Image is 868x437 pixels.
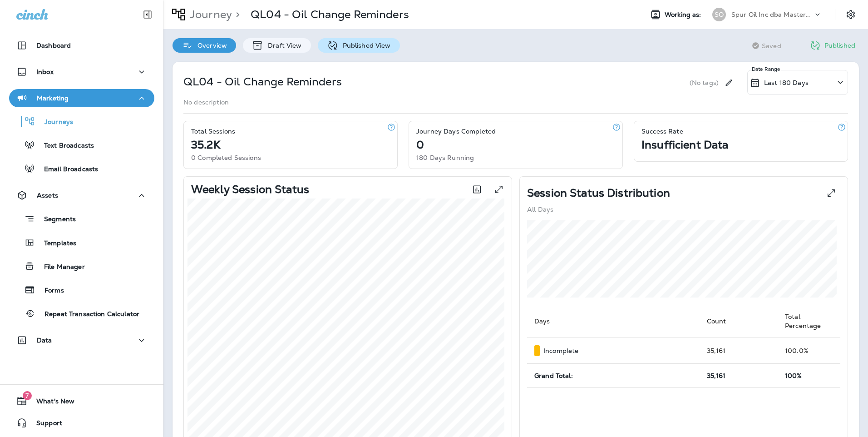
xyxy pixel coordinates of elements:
[9,304,154,323] button: Repeat Transaction Calculator
[700,338,778,364] td: 35,161
[23,391,32,400] span: 7
[263,42,301,49] p: Draft View
[641,128,683,135] p: Success Rate
[490,180,508,199] button: View graph expanded to full screen
[641,141,728,149] p: Insufficient Data
[9,135,154,154] button: Text Broadcasts
[35,239,76,248] p: Templates
[700,305,778,338] th: Count
[665,11,703,19] span: Working as:
[251,8,409,21] p: QL04 - Oil Change Reminders
[35,215,76,224] p: Segments
[37,192,58,199] p: Assets
[824,42,855,49] p: Published
[731,11,813,18] p: Spur Oil Inc dba MasterLube
[27,397,74,408] span: What's New
[9,414,154,432] button: Support
[9,112,154,131] button: Journeys
[416,154,474,161] p: 180 Days Running
[778,305,840,338] th: Total Percentage
[135,5,160,24] button: Collapse Sidebar
[843,6,859,23] button: Settings
[36,42,71,49] p: Dashboard
[9,209,154,228] button: Segments
[762,42,781,50] span: Saved
[37,94,69,102] p: Marketing
[338,42,391,49] p: Published View
[35,310,139,319] p: Repeat Transaction Calculator
[720,70,737,95] div: Edit
[193,42,227,49] p: Overview
[191,186,309,193] p: Weekly Session Status
[9,257,154,276] button: File Manager
[35,142,94,150] p: Text Broadcasts
[9,280,154,299] button: Forms
[35,287,64,295] p: Forms
[9,331,154,349] button: Data
[527,305,700,338] th: Days
[416,141,424,149] p: 0
[690,79,719,86] p: (No tags)
[186,8,232,21] p: Journey
[37,337,52,344] p: Data
[183,74,342,89] p: QL04 - Oil Change Reminders
[35,118,73,127] p: Journeys
[707,372,726,380] span: 35,161
[191,154,261,161] p: 0 Completed Sessions
[232,8,240,21] p: >
[36,68,54,75] p: Inbox
[9,63,154,81] button: Inbox
[35,263,85,272] p: File Manager
[9,233,154,252] button: Templates
[35,165,98,174] p: Email Broadcasts
[183,99,229,106] p: No description
[785,372,802,380] span: 100%
[527,189,670,197] p: Session Status Distribution
[752,65,781,73] p: Date Range
[712,8,726,21] div: SO
[527,206,553,213] p: All Days
[9,392,154,410] button: 7What's New
[822,184,840,202] button: View Pie expanded to full screen
[416,128,496,135] p: Journey Days Completed
[778,338,840,364] td: 100.0 %
[9,159,154,178] button: Email Broadcasts
[9,89,154,107] button: Marketing
[9,36,154,55] button: Dashboard
[543,347,578,354] p: Incomplete
[191,128,235,135] p: Total Sessions
[764,79,809,86] p: Last 180 Days
[9,186,154,204] button: Assets
[191,141,220,149] p: 35.2K
[534,372,573,380] span: Grand Total:
[468,180,486,199] button: Toggle between session count and session percentage
[27,419,62,430] span: Support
